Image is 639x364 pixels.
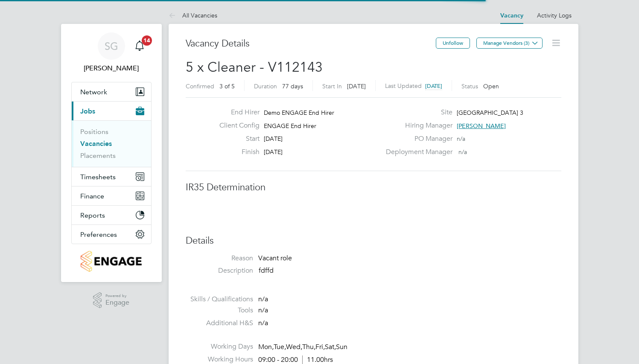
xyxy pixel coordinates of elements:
span: 11.00hrs [302,355,333,364]
button: Finance [72,186,151,205]
a: Vacancy [500,12,523,19]
a: Activity Logs [537,12,572,19]
span: n/a [258,295,268,303]
a: Powered byEngage [93,292,129,309]
span: [GEOGRAPHIC_DATA] 3 [457,109,523,116]
span: Thu, [302,343,315,351]
label: Client Config [213,121,260,130]
button: Reports [72,206,151,224]
span: 14 [142,35,152,46]
nav: Main navigation [61,24,162,282]
span: 5 x Cleaner - V112143 [186,59,323,76]
label: End Hirer [213,108,260,117]
button: Timesheets [72,167,151,186]
span: Demo ENGAGE End Hirer [264,109,334,116]
h3: Vacancy Details [186,38,436,50]
a: Vacancies [80,140,112,148]
label: Hiring Manager [381,121,452,130]
span: Powered by [105,292,129,300]
span: [DATE] [425,82,442,90]
span: Reports [80,211,105,219]
span: Finance [80,192,104,200]
span: Jobs [80,107,95,115]
span: SG [105,41,118,52]
a: Positions [80,128,108,136]
span: [DATE] [264,135,283,143]
span: 77 days [282,82,303,90]
button: Preferences [72,225,151,244]
span: ENGAGE End Hirer [264,122,316,130]
a: Placements [80,151,116,160]
span: [DATE] [347,82,366,90]
h3: Details [186,235,561,247]
label: Finish [213,148,260,157]
span: Sun [336,343,347,351]
label: Start [213,134,260,143]
label: Reason [186,254,253,263]
div: Jobs [72,120,151,167]
span: Vacant role [258,254,292,262]
span: Open [483,82,499,90]
span: Mon, [258,343,274,351]
span: 3 of 5 [219,82,235,90]
span: Preferences [80,230,117,239]
span: Network [80,88,107,96]
button: Manage Vendors (3) [476,38,543,49]
span: n/a [457,135,465,143]
span: n/a [258,319,268,327]
span: [DATE] [264,148,283,156]
label: Working Hours [186,355,253,364]
label: Duration [254,82,277,90]
h3: IR35 Determination [186,181,561,194]
label: Skills / Qualifications [186,295,253,304]
span: Sat, [325,343,336,351]
label: PO Manager [381,134,452,143]
span: Timesheets [80,173,116,181]
label: Tools [186,306,253,315]
span: Fri, [315,343,325,351]
button: Network [72,82,151,101]
button: Unfollow [436,38,470,49]
span: n/a [458,148,467,156]
span: [PERSON_NAME] [457,122,506,130]
span: Tue, [274,343,286,351]
p: fdffd [259,266,561,275]
label: Start In [322,82,342,90]
a: Go to home page [71,251,152,272]
label: Status [461,82,478,90]
label: Site [381,108,452,117]
label: Deployment Manager [381,148,452,157]
button: Jobs [72,102,151,120]
span: Engage [105,299,129,306]
a: SG[PERSON_NAME] [71,32,152,73]
label: Description [186,266,253,275]
label: Last Updated [385,82,422,90]
label: Confirmed [186,82,214,90]
span: Sophia Goodwin [71,63,152,73]
a: All Vacancies [169,12,217,19]
a: 14 [131,32,148,60]
img: engagetech2-logo-retina.png [81,251,142,272]
span: n/a [258,306,268,314]
label: Additional H&S [186,319,253,328]
label: Working Days [186,342,253,351]
span: Wed, [286,343,302,351]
